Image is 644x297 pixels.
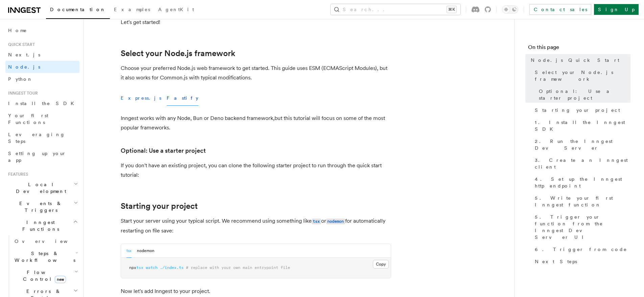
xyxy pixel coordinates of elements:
span: Steps & Workflows [12,250,75,264]
button: Flow Controlnew [12,266,79,285]
span: # replace with your own main entrypoint file [186,265,290,270]
a: Next Steps [532,255,630,268]
span: Local Development [5,181,74,195]
span: Inngest tour [5,91,38,96]
span: Optional: Use a starter project [539,88,630,101]
a: Select your Node.js framework [532,66,630,85]
a: Overview [12,235,79,247]
span: Node.js [8,64,40,70]
p: Inngest works with any Node, Bun or Deno backend framework,but this tutorial will focus on some o... [121,114,391,132]
p: If you don't have an existing project, you can clone the following starter project to run through... [121,161,391,180]
p: Start your server using your typical script. We recommend using something like or for automatical... [121,216,391,236]
a: 3. Create an Inngest client [532,154,630,173]
span: tsx [136,265,143,270]
a: Setting up your app [5,147,79,166]
span: 3. Create an Inngest client [535,157,630,170]
a: Contact sales [529,4,591,15]
span: Leveraging Steps [8,132,65,144]
span: 6. Trigger from code [535,246,627,253]
span: Install the SDK [8,101,78,106]
span: 2. Run the Inngest Dev Server [535,138,630,151]
span: AgentKit [158,7,194,12]
span: Examples [114,7,150,12]
p: Let's get started! [121,18,391,27]
a: tsx [312,218,321,224]
span: Quick start [5,42,35,47]
span: Your first Functions [8,113,48,125]
span: Features [5,172,28,177]
span: Home [8,27,27,34]
span: Overview [15,239,84,244]
a: Optional: Use a starter project [536,85,630,104]
span: Setting up your app [8,151,66,163]
a: Node.js [5,61,79,73]
span: Next Steps [535,258,577,265]
button: Toggle dark mode [502,5,518,14]
button: Inngest Functions [5,216,79,235]
span: Python [8,76,33,82]
a: Documentation [46,2,110,19]
a: Next.js [5,49,79,61]
a: Examples [110,2,154,18]
a: Home [5,24,79,36]
a: Sign Up [594,4,639,15]
button: Local Development [5,178,79,197]
code: tsx [312,219,321,224]
button: nodemon [137,244,154,258]
span: Next.js [8,52,40,57]
button: Express.js [121,91,161,106]
span: Select your Node.js framework [535,69,630,82]
button: Search...⌘K [331,4,460,15]
a: Starting your project [121,201,198,211]
code: nodemon [326,219,345,224]
a: Optional: Use a starter project [121,146,206,155]
button: Copy [373,260,389,269]
a: AgentKit [154,2,198,18]
span: 4. Set up the Inngest http endpoint [535,176,630,189]
kbd: ⌘K [447,6,456,13]
a: Python [5,73,79,85]
a: 1. Install the Inngest SDK [532,116,630,135]
a: 5. Write your first Inngest function [532,192,630,211]
a: Your first Functions [5,109,79,128]
span: 1. Install the Inngest SDK [535,119,630,132]
a: nodemon [326,218,345,224]
span: new [55,276,66,283]
span: Node.js Quick Start [531,57,619,64]
a: Leveraging Steps [5,128,79,147]
a: Node.js Quick Start [528,54,630,66]
button: Events & Triggers [5,197,79,216]
button: Fastify [167,91,198,106]
span: 5. Trigger your function from the Inngest Dev Server UI [535,214,630,241]
span: watch [146,265,158,270]
a: 4. Set up the Inngest http endpoint [532,173,630,192]
span: Flow Control [12,269,74,282]
button: Steps & Workflows [12,247,79,266]
span: Starting your project [535,107,620,114]
p: Now let's add Inngest to your project. [121,287,391,296]
a: 2. Run the Inngest Dev Server [532,135,630,154]
a: Starting your project [532,104,630,116]
a: Install the SDK [5,97,79,109]
p: Choose your preferred Node.js web framework to get started. This guide uses ESM (ECMAScript Modul... [121,64,391,82]
span: npx [129,265,136,270]
a: 5. Trigger your function from the Inngest Dev Server UI [532,211,630,243]
a: Select your Node.js framework [121,49,235,58]
a: 6. Trigger from code [532,243,630,255]
span: Documentation [50,7,106,12]
span: Events & Triggers [5,200,74,214]
button: tsx [126,244,132,258]
span: ./index.ts [160,265,184,270]
h4: On this page [528,43,630,54]
span: Inngest Functions [5,219,73,232]
span: 5. Write your first Inngest function [535,195,630,208]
